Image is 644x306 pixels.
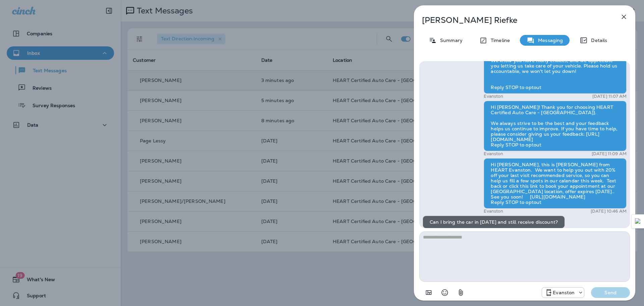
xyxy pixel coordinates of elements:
[422,15,605,25] p: [PERSON_NAME] Riefke
[553,290,575,295] p: Evanston
[591,209,627,214] p: [DATE] 10:46 AM
[592,94,627,99] p: [DATE] 11:07 AM
[535,38,563,43] p: Messaging
[484,43,627,94] div: Hi [PERSON_NAME]! Thank you so much for choosing HEART Certified Auto Care - [GEOGRAPHIC_DATA]. W...
[438,286,451,299] button: Select an emoji
[423,216,565,228] div: Can I bring the car in [DATE] and still receive discount?
[422,286,435,299] button: Add in a premade template
[542,289,584,297] div: +1 (847) 892-1225
[635,218,641,224] img: Detect Auto
[484,94,503,99] p: Evanston
[588,38,607,43] p: Details
[484,151,503,157] p: Evanston
[487,38,510,43] p: Timeline
[484,158,627,209] div: Hi [PERSON_NAME], this is [PERSON_NAME] from HEART Evanston. We want to help you out with 20% off...
[437,38,463,43] p: Summary
[484,209,503,214] p: Evanston
[484,101,627,151] div: Hi [PERSON_NAME]! Thank you for choosing HEART Certified Auto Care - [GEOGRAPHIC_DATA]}. We alway...
[592,151,627,157] p: [DATE] 11:09 AM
